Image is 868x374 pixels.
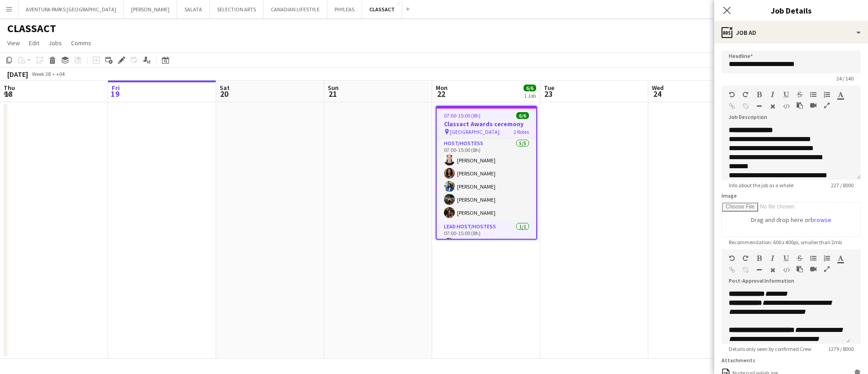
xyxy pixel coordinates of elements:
[7,39,20,47] span: View
[7,70,28,79] div: [DATE]
[742,255,749,262] button: Redo
[25,37,43,49] a: Edit
[327,0,362,18] button: PHYLEAS
[4,84,15,92] span: Thu
[362,0,402,18] button: CLASSACT
[524,85,536,91] span: 6/6
[783,91,789,98] button: Underline
[824,265,830,273] button: Fullscreen
[110,89,120,99] span: 19
[524,92,536,99] div: 1 Job
[810,255,816,262] button: Unordered List
[837,255,844,262] button: Text Color
[264,0,327,18] button: CANADIAN LIFESTYLE
[824,102,830,109] button: Fullscreen
[769,103,776,110] button: Clear Formatting
[328,84,339,92] span: Sun
[810,265,816,273] button: Insert video
[824,182,861,189] span: 227 / 8000
[326,89,339,99] span: 21
[514,128,529,135] span: 2 Roles
[436,84,448,92] span: Mon
[783,255,789,262] button: Underline
[742,91,749,98] button: Redo
[2,89,15,99] span: 18
[7,22,56,35] h1: CLASSACT
[48,39,62,47] span: Jobs
[218,89,230,99] span: 20
[437,138,536,222] app-card-role: Host/Hostess5/507:00-15:00 (8h)[PERSON_NAME][PERSON_NAME][PERSON_NAME][PERSON_NAME][PERSON_NAME]
[71,39,91,47] span: Comms
[797,265,803,273] button: Paste as plain text
[544,84,554,92] span: Tue
[714,22,868,43] div: Job Ad
[651,89,664,99] span: 24
[810,91,816,98] button: Unordered List
[714,5,868,16] h3: Job Details
[220,84,230,92] span: Sat
[434,89,448,99] span: 22
[210,0,264,18] button: SELECTION ARTS
[124,0,177,18] button: [PERSON_NAME]
[783,266,789,274] button: HTML Code
[19,0,124,18] button: AVENTURA PARKS [GEOGRAPHIC_DATA]
[437,222,536,252] app-card-role: Lead Host/Hostess1/107:00-15:00 (8h)
[756,103,762,110] button: Horizontal Line
[722,346,819,352] span: Details only seen by confirmed Crew
[837,91,844,98] button: Text Color
[516,112,529,119] span: 6/6
[177,0,210,18] button: SALATA
[542,89,554,99] span: 23
[437,120,536,128] h3: Classact Awards ceremony
[67,37,95,49] a: Comms
[756,91,762,98] button: Bold
[112,84,120,92] span: Fri
[829,75,861,82] span: 24 / 140
[4,37,24,49] a: View
[729,255,735,262] button: Undo
[756,255,762,262] button: Bold
[444,112,481,119] span: 07:00-15:00 (8h)
[30,71,52,77] span: Week 38
[45,37,66,49] a: Jobs
[729,91,735,98] button: Undo
[769,255,776,262] button: Italic
[56,71,65,77] div: +04
[797,91,803,98] button: Strikethrough
[797,102,803,109] button: Paste as plain text
[783,103,789,110] button: HTML Code
[769,266,776,274] button: Clear Formatting
[756,266,762,274] button: Horizontal Line
[722,182,801,189] span: Info about the job as a whole
[769,91,776,98] button: Italic
[436,106,537,240] app-job-card: 07:00-15:00 (8h)6/6Classact Awards ceremony [GEOGRAPHIC_DATA]2 RolesHost/Hostess5/507:00-15:00 (8...
[722,239,849,246] span: Recommendation: 600 x 400px, smaller than 2mb
[652,84,664,92] span: Wed
[824,255,830,262] button: Ordered List
[821,346,861,352] span: 1279 / 8000
[824,91,830,98] button: Ordered List
[722,357,755,364] label: Attachments
[29,39,39,47] span: Edit
[810,102,816,109] button: Insert video
[450,128,500,135] span: [GEOGRAPHIC_DATA]
[797,255,803,262] button: Strikethrough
